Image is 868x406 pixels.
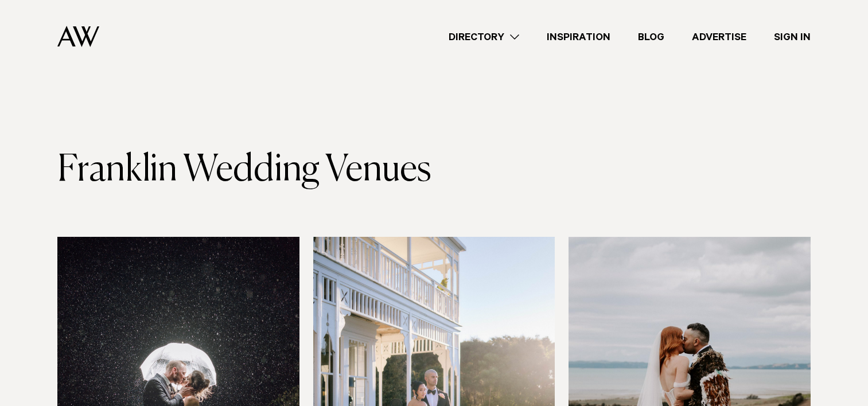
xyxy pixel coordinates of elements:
[624,29,678,45] a: Blog
[57,150,434,191] h1: Franklin Wedding Venues
[678,29,760,45] a: Advertise
[57,26,99,47] img: Auckland Weddings Logo
[760,29,824,45] a: Sign In
[435,29,533,45] a: Directory
[533,29,624,45] a: Inspiration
